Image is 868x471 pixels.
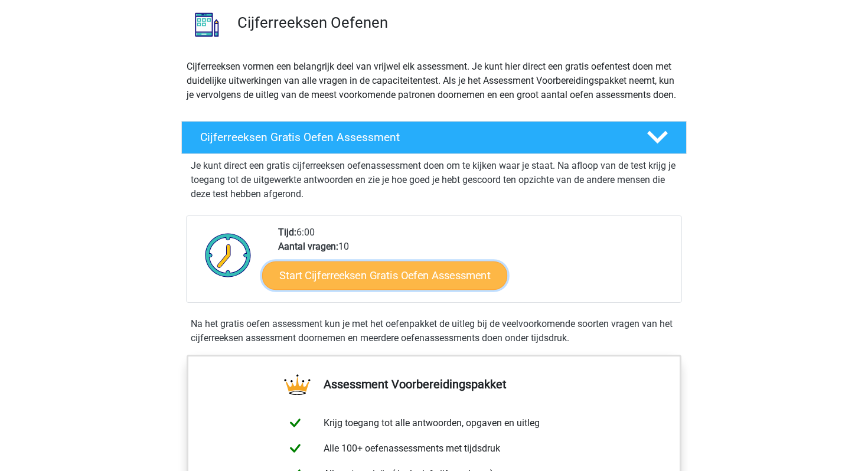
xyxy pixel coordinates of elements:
[191,159,677,201] p: Je kunt direct een gratis cijferreeksen oefenassessment doen om te kijken waar je staat. Na afloo...
[262,261,507,289] a: Start Cijferreeksen Gratis Oefen Assessment
[200,130,628,144] h4: Cijferreeksen Gratis Oefen Assessment
[186,317,682,345] div: Na het gratis oefen assessment kun je met het oefenpakket de uitleg bij de veelvoorkomende soorte...
[187,60,681,102] p: Cijferreeksen vormen een belangrijk deel van vrijwel elk assessment. Je kunt hier direct een grat...
[237,14,677,32] h3: Cijferreeksen Oefenen
[198,225,258,284] img: Klok
[177,121,691,154] a: Cijferreeksen Gratis Oefen Assessment
[278,227,296,238] b: Tijd:
[278,241,338,252] b: Aantal vragen:
[269,225,681,302] div: 6:00 10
